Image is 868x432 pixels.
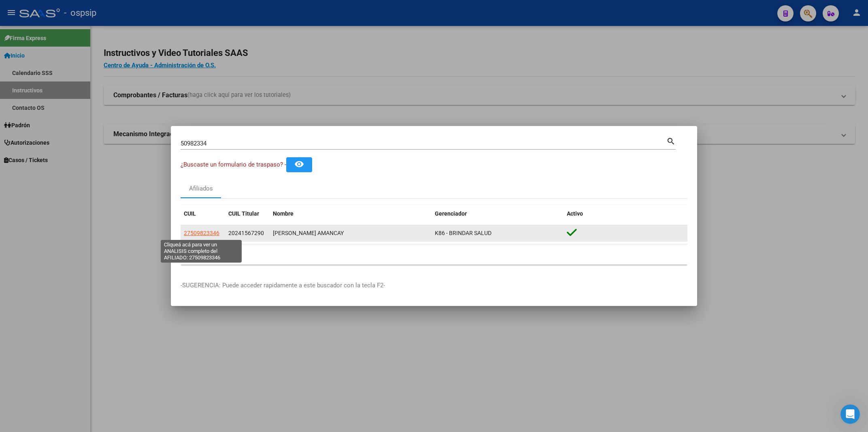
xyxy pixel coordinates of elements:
span: CUIL Titular [228,210,259,217]
datatable-header-cell: CUIL Titular [225,205,270,222]
datatable-header-cell: Activo [564,205,687,222]
datatable-header-cell: CUIL [181,205,225,222]
p: -SUGERENCIA: Puede acceder rapidamente a este buscador con la tecla F2- [181,281,687,290]
span: ¿Buscaste un formulario de traspaso? - [181,161,286,168]
span: 20241567290 [228,230,264,236]
iframe: Intercom live chat [840,404,860,424]
span: Nombre [273,210,294,217]
mat-icon: search [666,136,676,145]
mat-icon: remove_red_eye [294,159,304,169]
span: CUIL [184,210,196,217]
div: Afiliados [189,184,213,193]
span: Gerenciador [435,210,467,217]
div: [PERSON_NAME] AMANCAY [273,229,428,238]
datatable-header-cell: Gerenciador [432,205,564,222]
span: K86 - BRINDAR SALUD [435,230,491,236]
span: 27509823346 [184,230,219,236]
span: Activo [567,210,583,217]
datatable-header-cell: Nombre [270,205,432,222]
div: 1 total [181,244,687,265]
